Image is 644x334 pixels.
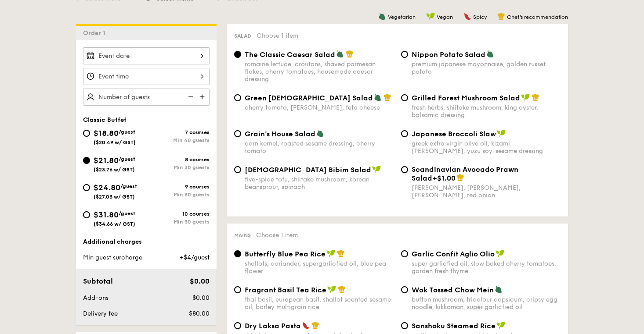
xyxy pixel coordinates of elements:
span: The Classic Caesar Salad [245,50,335,59]
div: premium japanese mayonnaise, golden russet potato [412,60,561,75]
div: Min 40 guests [146,137,210,143]
img: icon-chef-hat.a58ddaea.svg [346,50,354,58]
span: +$1.00 [432,174,456,182]
span: Chef's recommendation [507,14,568,20]
div: fresh herbs, shiitake mushroom, king oyster, balsamic dressing [412,104,561,119]
span: $31.80 [94,210,119,220]
div: Additional charges [83,238,210,246]
span: Subtotal [83,277,113,285]
img: icon-vegetarian.fe4039eb.svg [336,50,344,58]
span: Butterfly Blue Pea Rice [245,250,326,258]
span: $24.80 [94,183,120,192]
span: $0.00 [190,277,210,285]
input: Green [DEMOGRAPHIC_DATA] Saladcherry tomato, [PERSON_NAME], feta cheese [234,94,241,101]
span: /guest [119,210,135,217]
div: Min 30 guests [146,219,210,225]
img: icon-chef-hat.a58ddaea.svg [337,249,345,257]
input: $24.80/guest($27.03 w/ GST)9 coursesMin 30 guests [83,184,90,191]
img: icon-reduce.1d2dbef1.svg [183,89,196,105]
div: button mushroom, tricolour capsicum, cripsy egg noodle, kikkoman, super garlicfied oil [412,296,561,311]
div: shallots, coriander, supergarlicfied oil, blue pea flower [245,260,394,275]
input: Grilled Forest Mushroom Saladfresh herbs, shiitake mushroom, king oyster, balsamic dressing [401,94,408,101]
img: icon-chef-hat.a58ddaea.svg [311,321,319,329]
span: ($20.49 w/ GST) [94,139,136,146]
img: icon-spicy.37a8142b.svg [463,12,471,20]
span: Delivery fee [83,310,118,317]
input: Wok Tossed Chow Meinbutton mushroom, tricolour capsicum, cripsy egg noodle, kikkoman, super garli... [401,286,408,293]
span: Japanese Broccoli Slaw [412,130,496,138]
span: ($27.03 w/ GST) [94,194,135,200]
span: +$4/guest [179,254,210,261]
img: icon-vegan.f8ff3823.svg [372,165,381,173]
div: super garlicfied oil, slow baked cherry tomatoes, garden fresh thyme [412,260,561,275]
span: Classic Buffet [83,116,127,124]
span: Garlic Confit Aglio Olio [412,250,495,258]
span: Fragrant Basil Tea Rice [245,286,326,294]
div: 7 courses [146,129,210,135]
div: Min 30 guests [146,192,210,198]
input: [DEMOGRAPHIC_DATA] Bibim Saladfive-spice tofu, shiitake mushroom, korean beansprout, spinach [234,166,241,173]
img: icon-vegan.f8ff3823.svg [496,321,505,329]
img: icon-vegetarian.fe4039eb.svg [486,50,494,58]
img: icon-vegetarian.fe4039eb.svg [316,129,324,137]
div: [PERSON_NAME], [PERSON_NAME], [PERSON_NAME], red onion [412,184,561,199]
input: Grain's House Saladcorn kernel, roasted sesame dressing, cherry tomato [234,130,241,137]
span: $21.80 [94,156,119,165]
div: romaine lettuce, croutons, shaved parmesan flakes, cherry tomatoes, housemade caesar dressing [245,60,394,83]
input: The Classic Caesar Saladromaine lettuce, croutons, shaved parmesan flakes, cherry tomatoes, house... [234,51,241,58]
span: Choose 1 item [256,231,298,239]
input: Number of guests [83,89,210,106]
span: Green [DEMOGRAPHIC_DATA] Salad [245,94,373,102]
span: Scandinavian Avocado Prawn Salad [412,165,518,182]
img: icon-vegan.f8ff3823.svg [326,249,335,257]
span: $0.00 [192,294,210,302]
span: Add-ons [83,294,109,302]
div: 8 courses [146,156,210,163]
img: icon-vegan.f8ff3823.svg [521,93,530,101]
span: Spicy [473,14,487,20]
input: Sanshoku Steamed Ricemultigrain rice, roasted black soybean [401,322,408,329]
img: icon-vegan.f8ff3823.svg [426,12,435,20]
input: Garlic Confit Aglio Oliosuper garlicfied oil, slow baked cherry tomatoes, garden fresh thyme [401,250,408,257]
input: Scandinavian Avocado Prawn Salad+$1.00[PERSON_NAME], [PERSON_NAME], [PERSON_NAME], red onion [401,166,408,173]
span: Nippon Potato Salad [412,50,485,59]
span: /guest [120,183,137,189]
img: icon-chef-hat.a58ddaea.svg [497,12,505,20]
span: /guest [119,129,135,135]
span: Sanshoku Steamed Rice [412,322,496,330]
input: $31.80/guest($34.66 w/ GST)10 coursesMin 30 guests [83,211,90,218]
span: Vegan [437,14,453,20]
input: Japanese Broccoli Slawgreek extra virgin olive oil, kizami [PERSON_NAME], yuzu soy-sesame dressing [401,130,408,137]
input: Event date [83,47,210,64]
input: Fragrant Basil Tea Ricethai basil, european basil, shallot scented sesame oil, barley multigrain ... [234,286,241,293]
img: icon-vegetarian.fe4039eb.svg [378,12,386,20]
div: 10 courses [146,211,210,217]
img: icon-chef-hat.a58ddaea.svg [456,174,464,181]
input: Dry Laksa Pastadried shrimp, coconut cream, laksa leaf [234,322,241,329]
img: icon-vegan.f8ff3823.svg [327,285,336,293]
img: icon-vegetarian.fe4039eb.svg [495,285,503,293]
span: $18.80 [94,128,119,138]
input: Event time [83,68,210,85]
span: Order 1 [83,29,109,37]
span: Grilled Forest Mushroom Salad [412,94,520,102]
input: Butterfly Blue Pea Riceshallots, coriander, supergarlicfied oil, blue pea flower [234,250,241,257]
span: Wok Tossed Chow Mein [412,286,494,294]
img: icon-chef-hat.a58ddaea.svg [384,93,391,101]
span: Vegetarian [388,14,416,20]
img: icon-add.58712e84.svg [196,89,210,105]
span: ($34.66 w/ GST) [94,221,135,227]
div: 9 courses [146,184,210,190]
input: Nippon Potato Saladpremium japanese mayonnaise, golden russet potato [401,51,408,58]
span: Dry Laksa Pasta [245,322,301,330]
div: thai basil, european basil, shallot scented sesame oil, barley multigrain rice [245,296,394,311]
img: icon-vegan.f8ff3823.svg [497,129,506,137]
img: icon-spicy.37a8142b.svg [302,321,310,329]
span: Choose 1 item [257,32,298,39]
div: corn kernel, roasted sesame dressing, cherry tomato [245,140,394,155]
span: Salad [234,33,251,39]
span: $80.00 [189,310,210,317]
div: five-spice tofu, shiitake mushroom, korean beansprout, spinach [245,176,394,191]
input: $18.80/guest($20.49 w/ GST)7 coursesMin 40 guests [83,130,90,137]
div: cherry tomato, [PERSON_NAME], feta cheese [245,104,394,111]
